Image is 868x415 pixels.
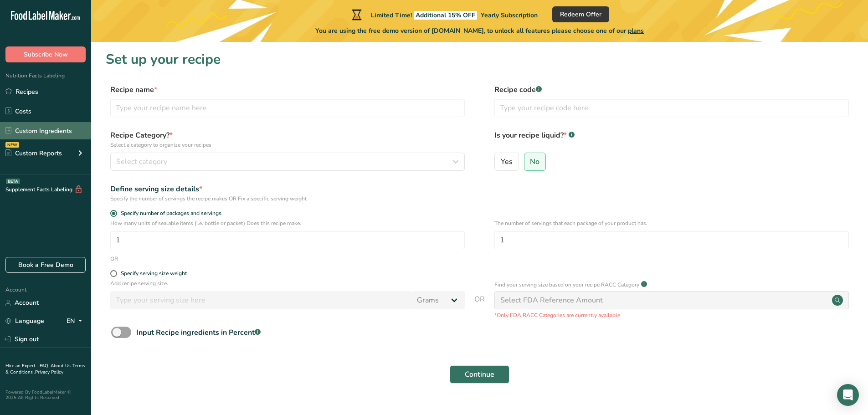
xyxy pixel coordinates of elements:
[560,10,601,19] span: Redeem Offer
[136,327,261,338] div: Input Recipe ingredients in Percent
[350,9,538,20] div: Limited Time!
[552,6,609,22] button: Redeem Offer
[110,153,465,171] button: Select category
[315,26,644,36] span: You are using the free demo version of [DOMAIN_NAME], to unlock all features please choose one of...
[628,26,644,35] span: plans
[67,316,86,327] div: EN
[465,369,494,380] span: Continue
[530,157,539,166] span: No
[5,389,86,400] div: Powered By FoodLabelMaker © 2025 All Rights Reserved
[5,363,85,375] a: Terms & Conditions .
[501,157,513,166] span: Yes
[121,270,187,277] div: Specify serving size weight
[106,49,853,70] h1: Set up your recipe
[110,219,465,227] p: How many units of sealable items (i.e. bottle or packet) Does this recipe make.
[117,210,221,217] span: Specify number of packages and servings
[110,279,465,287] p: Add recipe serving size.
[494,281,639,289] p: Find your serving size based on your recipe RACC Category
[110,130,465,149] label: Recipe Category?
[40,363,51,369] a: FAQ .
[5,313,44,329] a: Language
[51,363,72,369] a: About Us .
[110,255,118,263] div: OR
[494,84,849,95] label: Recipe code
[837,384,859,406] div: Open Intercom Messenger
[116,156,167,167] span: Select category
[110,291,411,309] input: Type your serving size here
[110,184,465,195] div: Define serving size details
[474,294,485,319] span: OR
[494,99,849,117] input: Type your recipe code here
[494,219,849,227] p: The number of servings that each package of your product has.
[500,295,603,306] div: Select FDA Reference Amount
[110,84,465,95] label: Recipe name
[494,311,849,319] p: *Only FDA RACC Categories are currently available
[481,11,538,20] span: Yearly Subscription
[110,195,465,203] div: Specify the number of servings the recipe makes OR Fix a specific serving weight
[5,142,19,148] div: NEW
[35,369,63,375] a: Privacy Policy
[24,50,68,59] span: Subscribe Now
[110,141,465,149] p: Select a category to organize your recipes
[450,365,509,384] button: Continue
[5,363,38,369] a: Hire an Expert .
[5,149,62,158] div: Custom Reports
[5,257,86,273] a: Book a Free Demo
[414,11,477,20] span: Additional 15% OFF
[5,46,86,62] button: Subscribe Now
[494,130,849,149] label: Is your recipe liquid?
[6,179,20,184] div: BETA
[110,99,465,117] input: Type your recipe name here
